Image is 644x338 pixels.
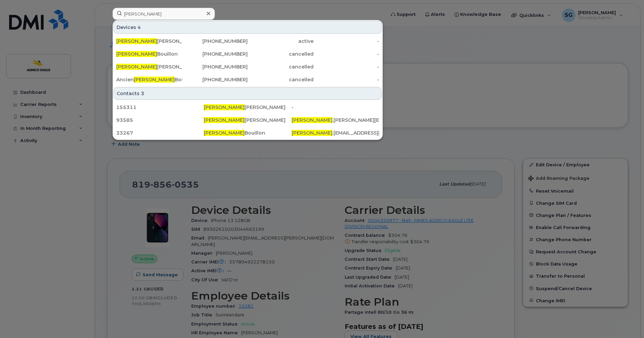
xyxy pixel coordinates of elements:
[116,38,157,44] span: [PERSON_NAME]
[204,104,291,111] div: [PERSON_NAME]
[248,63,314,70] div: cancelled
[248,38,314,45] div: active
[141,90,144,97] span: 3
[292,117,332,123] span: [PERSON_NAME]
[114,21,382,34] div: Devices
[114,35,382,47] a: [PERSON_NAME][PERSON_NAME][PHONE_NUMBER]active-
[114,101,382,113] a: 155311[PERSON_NAME][PERSON_NAME]-
[204,117,245,123] span: [PERSON_NAME]
[116,130,204,136] div: 33267
[116,51,182,57] div: Bouillon
[114,114,382,126] a: 93585[PERSON_NAME][PERSON_NAME][PERSON_NAME].[PERSON_NAME][EMAIL_ADDRESS][DOMAIN_NAME]
[182,38,248,45] div: [PHONE_NUMBER]
[114,74,382,86] a: Ancien[PERSON_NAME]Bouillon[PHONE_NUMBER]cancelled-
[114,61,382,73] a: [PERSON_NAME][PERSON_NAME][PHONE_NUMBER]cancelled-
[116,38,182,45] div: [PERSON_NAME]
[204,130,291,136] div: Bouillon
[314,76,379,83] div: -
[116,64,157,70] span: [PERSON_NAME]
[248,51,314,57] div: cancelled
[314,51,379,57] div: -
[138,24,141,31] span: 4
[292,117,379,123] div: .[PERSON_NAME][EMAIL_ADDRESS][DOMAIN_NAME]
[204,104,245,110] span: [PERSON_NAME]
[292,130,379,136] div: .[EMAIL_ADDRESS][DOMAIN_NAME]
[116,76,182,83] div: Ancien Bouillon
[114,87,382,100] div: Contacts
[116,63,182,70] div: [PERSON_NAME]
[314,38,379,45] div: -
[182,63,248,70] div: [PHONE_NUMBER]
[134,77,175,83] span: [PERSON_NAME]
[292,130,332,136] span: [PERSON_NAME]
[114,127,382,139] a: 33267[PERSON_NAME]Bouillon[PERSON_NAME].[EMAIL_ADDRESS][DOMAIN_NAME]
[314,63,379,70] div: -
[116,104,204,111] div: 155311
[182,51,248,57] div: [PHONE_NUMBER]
[116,117,204,123] div: 93585
[116,51,157,57] span: [PERSON_NAME]
[114,48,382,60] a: [PERSON_NAME]Bouillon[PHONE_NUMBER]cancelled-
[204,130,245,136] span: [PERSON_NAME]
[248,76,314,83] div: cancelled
[204,117,291,123] div: [PERSON_NAME]
[182,76,248,83] div: [PHONE_NUMBER]
[292,104,379,111] div: -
